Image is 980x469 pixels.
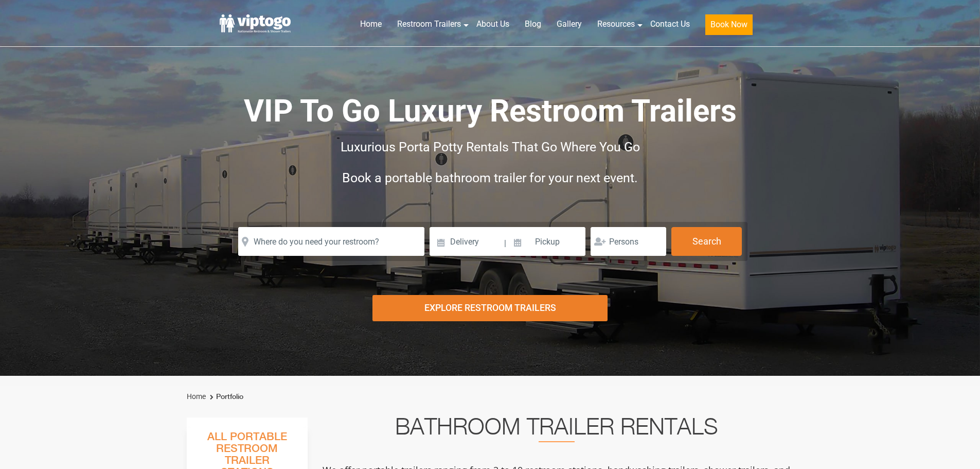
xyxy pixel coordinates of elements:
a: Home [352,13,389,36]
div: Explore Restroom Trailers [372,295,608,321]
a: Book Now [698,13,760,41]
a: Resources [590,13,643,36]
input: Where do you need your restroom? [238,227,424,256]
h2: Bathroom Trailer Rentals [322,418,792,442]
li: Portfolio [207,391,243,403]
button: Book Now [705,14,753,35]
input: Pickup [508,227,586,256]
span: Book a portable bathroom trailer for your next event. [342,170,638,185]
span: VIP To Go Luxury Restroom Trailers [244,93,737,129]
a: Blog [517,13,549,36]
a: About Us [469,13,517,36]
a: Gallery [549,13,590,36]
span: Luxurious Porta Potty Rentals That Go Where You Go [341,140,640,154]
a: Contact Us [643,13,698,36]
input: Persons [591,227,666,256]
span: | [504,227,506,260]
a: Home [187,392,206,401]
input: Delivery [430,227,503,256]
a: Restroom Trailers [389,13,469,36]
button: Search [671,227,742,256]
